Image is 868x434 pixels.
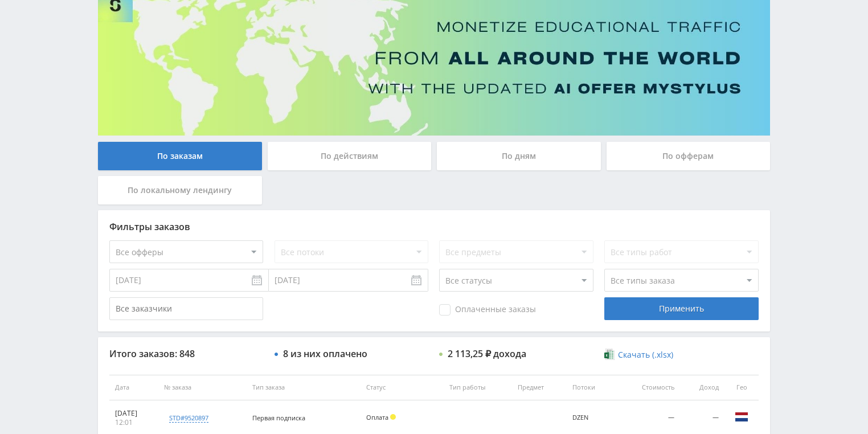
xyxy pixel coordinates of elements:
a: Скачать (.xlsx) [604,349,673,361]
div: По заказам [98,142,262,170]
th: Предмет [512,375,567,400]
div: По дням [437,142,601,170]
th: Гео [724,375,759,400]
th: Дата [109,375,158,400]
div: По локальному лендингу [98,176,262,204]
div: Применить [604,297,758,320]
div: Фильтры заказов [109,222,759,232]
span: Холд [390,414,396,420]
span: Первая подписка [252,413,305,422]
img: nld.png [735,410,748,424]
img: xlsx [604,349,614,360]
th: Доход [680,375,724,400]
th: № заказа [158,375,247,400]
div: По действиям [268,142,432,170]
div: 8 из них оплачено [283,349,367,359]
div: По офферам [607,142,771,170]
input: Все заказчики [109,297,263,320]
th: Статус [361,375,444,400]
span: Скачать (.xlsx) [618,350,673,359]
div: DZEN [572,414,611,421]
th: Потоки [567,375,616,400]
div: std#9520897 [169,413,208,423]
div: 2 113,25 ₽ дохода [448,349,526,359]
th: Тип работы [444,375,512,400]
div: 12:01 [115,418,153,427]
span: Оплаченные заказы [439,304,536,316]
div: [DATE] [115,409,153,418]
th: Стоимость [616,375,680,400]
div: Итого заказов: 848 [109,349,263,359]
span: Оплата [366,413,388,421]
th: Тип заказа [247,375,361,400]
